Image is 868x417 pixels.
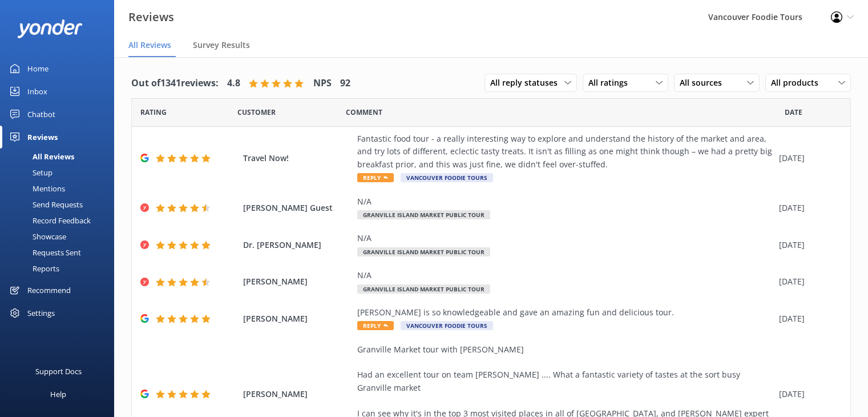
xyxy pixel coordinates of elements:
div: Showcase [7,228,66,244]
div: N/A [357,195,773,208]
div: [DATE] [779,202,836,214]
span: Travel Now! [243,152,352,165]
div: Support Docs [35,360,82,383]
div: Chatbot [27,103,55,126]
span: [PERSON_NAME] Guest [243,202,352,214]
span: Question [346,107,382,118]
div: [PERSON_NAME] is so knowledgeable and gave an amazing fun and delicious tour. [357,306,773,319]
div: Recommend [27,279,71,302]
div: Mentions [7,181,65,197]
span: Date [140,107,167,118]
div: Setup [7,165,53,181]
span: Date [237,107,276,118]
span: Dr. [PERSON_NAME] [243,239,352,251]
span: [PERSON_NAME] [243,312,352,325]
span: Granville Island Market Public Tour [357,210,490,219]
div: Fantastic food tour - a really interesting way to explore and understand the history of the marke... [357,133,773,171]
a: All Reviews [7,149,114,165]
div: Send Requests [7,197,83,212]
h4: 92 [340,76,350,91]
span: [PERSON_NAME] [243,275,352,288]
a: Send Requests [7,197,114,212]
a: Showcase [7,228,114,244]
div: Record Feedback [7,212,91,228]
span: [PERSON_NAME] [243,388,352,400]
div: [DATE] [779,312,836,325]
span: Reply [357,173,394,182]
div: Reviews [27,126,58,149]
span: All sources [680,77,729,89]
div: Inbox [27,80,47,103]
div: N/A [357,232,773,244]
div: [DATE] [779,152,836,165]
div: N/A [357,269,773,282]
span: All Reviews [128,39,171,51]
span: Granville Island Market Public Tour [357,284,490,294]
span: Granville Island Market Public Tour [357,247,490,256]
div: Reports [7,260,59,276]
a: Mentions [7,181,114,197]
span: Date [785,107,802,118]
a: Requests Sent [7,244,114,260]
span: All ratings [588,77,635,89]
div: [DATE] [779,275,836,288]
span: Vancouver Foodie Tours [401,321,493,330]
div: [DATE] [779,388,836,400]
div: Settings [27,302,55,324]
span: Reply [357,321,394,330]
div: Help [50,383,66,406]
div: Requests Sent [7,244,81,260]
h4: NPS [313,76,332,91]
span: Survey Results [193,39,250,51]
span: Vancouver Foodie Tours [401,173,493,182]
div: [DATE] [779,239,836,251]
div: Home [27,57,49,80]
h3: Reviews [128,8,174,26]
span: All reply statuses [490,77,564,89]
img: yonder-white-logo.png [17,19,83,38]
a: Reports [7,260,114,276]
a: Setup [7,165,114,181]
div: All Reviews [7,149,74,165]
span: All products [771,77,825,89]
a: Record Feedback [7,212,114,228]
h4: 4.8 [227,76,240,91]
h4: Out of 1341 reviews: [131,76,219,91]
